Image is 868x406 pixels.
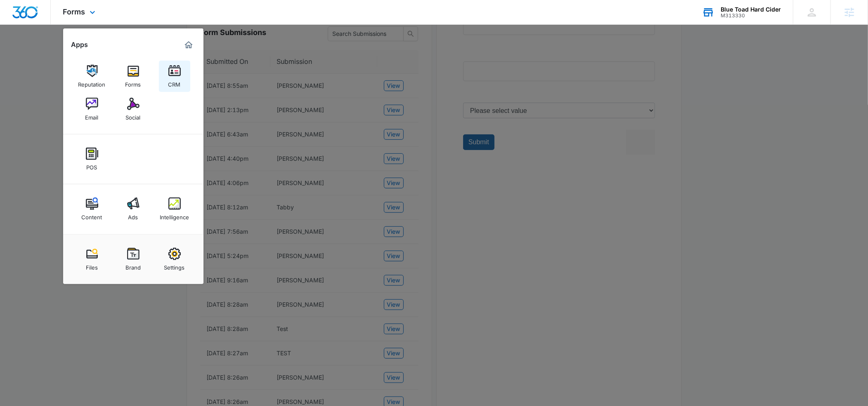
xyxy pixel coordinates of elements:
[118,244,149,275] a: Brand
[86,260,98,271] div: Files
[721,13,781,19] div: account id
[5,141,26,148] span: Submit
[125,260,141,271] div: Brand
[159,244,190,275] a: Settings
[118,94,149,125] a: Social
[159,61,190,92] a: CRM
[76,61,108,92] a: Reputation
[160,210,189,221] div: Intelligence
[163,133,269,157] iframe: reCAPTCHA
[85,110,99,121] div: Email
[78,77,106,88] div: Reputation
[82,210,102,221] div: Content
[159,193,190,225] a: Intelligence
[164,260,185,271] div: Settings
[76,94,108,125] a: Email
[76,143,108,175] a: POS
[128,210,138,221] div: Ads
[126,110,141,121] div: Social
[168,77,181,88] div: CRM
[721,6,781,13] div: account name
[71,41,88,49] h2: Apps
[125,77,141,88] div: Forms
[63,7,85,16] span: Forms
[182,38,195,52] a: Marketing 360® Dashboard
[76,244,108,275] a: Files
[76,193,108,225] a: Content
[87,160,97,171] div: POS
[118,61,149,92] a: Forms
[118,193,149,225] a: Ads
